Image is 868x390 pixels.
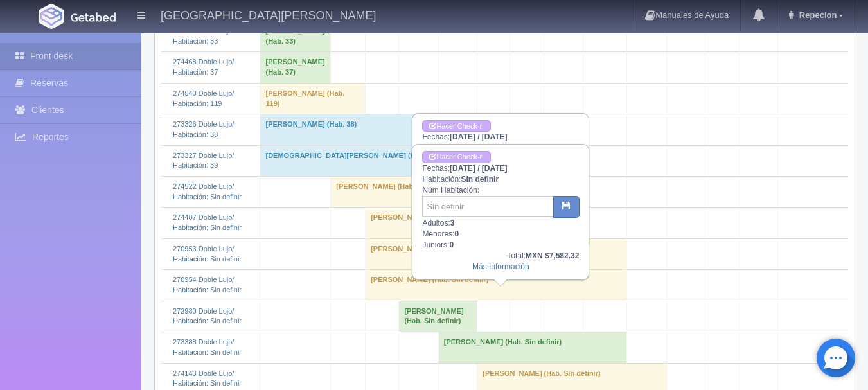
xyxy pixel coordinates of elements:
[422,196,554,217] input: Sin definir
[71,12,116,22] img: Getabed
[413,114,588,247] div: Fechas: Habitación: Núm Habitación: Adultos: Menores: Juniors:
[173,369,242,387] a: 274143 Doble Lujo/Habitación: Sin definir
[173,152,234,170] a: 273327 Doble Lujo/Habitación: 39
[173,307,242,325] a: 272980 Doble Lujo/Habitación: Sin definir
[796,10,837,20] span: Repecion
[461,175,499,184] b: Sin definir
[450,164,508,173] b: [DATE] / [DATE]
[161,6,376,22] h4: [GEOGRAPHIC_DATA][PERSON_NAME]
[449,240,454,249] b: 0
[366,208,510,238] td: [PERSON_NAME] (Hab. Sin definir)
[173,245,242,263] a: 270953 Doble Lujo/Habitación: Sin definir
[260,83,366,114] td: [PERSON_NAME] (Hab. 119)
[260,145,477,176] td: [DEMOGRAPHIC_DATA][PERSON_NAME] (Hab. 39)
[260,52,331,83] td: [PERSON_NAME] (Hab. 37)
[173,120,234,138] a: 273326 Doble Lujo/Habitación: 38
[526,251,579,260] b: MXN $7,582.32
[39,4,64,29] img: Getabed
[173,89,234,107] a: 274540 Doble Lujo/Habitación: 119
[450,218,455,227] b: 3
[260,21,331,52] td: [PERSON_NAME] (Hab. 33)
[472,262,529,271] a: Más Información
[173,27,234,45] a: 274303 Doble Lujo/Habitación: 33
[173,182,242,200] a: 274522 Doble Lujo/Habitación: Sin definir
[173,338,242,356] a: 273388 Doble Lujo/Habitación: Sin definir
[454,229,459,238] b: 0
[438,332,626,363] td: [PERSON_NAME] (Hab. Sin definir)
[422,151,490,163] a: Hacer Check-in
[413,145,588,278] div: Fechas: Habitación: Núm Habitación: Adultos: Menores: Juniors:
[260,114,477,145] td: [PERSON_NAME] (Hab. 38)
[173,213,242,231] a: 274487 Doble Lujo/Habitación: Sin definir
[399,301,477,332] td: [PERSON_NAME] (Hab. Sin definir)
[173,276,242,294] a: 270954 Doble Lujo/Habitación: Sin definir
[450,132,508,141] b: [DATE] / [DATE]
[366,238,627,269] td: [PERSON_NAME] (Hab. Sin definir)
[422,251,579,261] div: Total:
[366,270,627,301] td: [PERSON_NAME] (Hab. Sin definir)
[422,120,490,132] a: Hacer Check-in
[331,177,510,208] td: [PERSON_NAME] (Hab. Sin definir)
[173,58,234,76] a: 274468 Doble Lujo/Habitación: 37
